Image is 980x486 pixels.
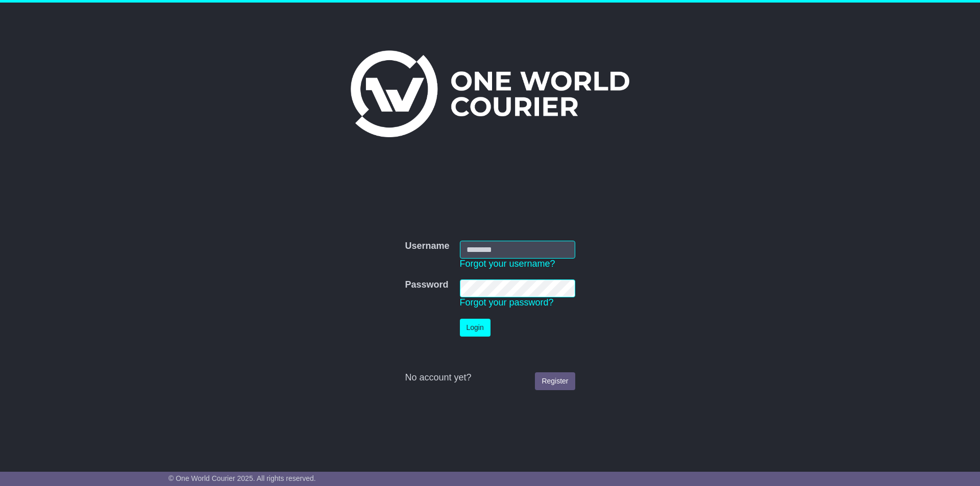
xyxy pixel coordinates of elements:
div: No account yet? [405,372,575,383]
a: Register [535,372,575,390]
img: One World [351,50,629,137]
label: Password [405,279,448,291]
label: Username [405,241,449,252]
button: Login [460,319,491,337]
a: Forgot your username? [460,259,555,269]
span: © One World Courier 2025. All rights reserved. [168,474,316,482]
a: Forgot your password? [460,297,554,308]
